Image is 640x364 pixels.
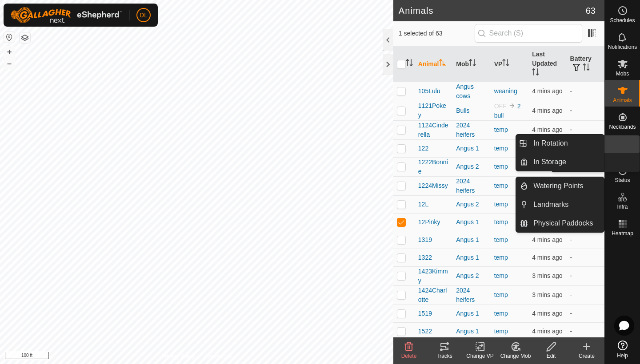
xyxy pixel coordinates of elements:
a: In Rotation [528,135,604,152]
div: Angus 1 [456,144,487,153]
a: temp [494,126,508,133]
span: 63 [586,4,596,17]
p-sorticon: Activate to sort [502,60,509,67]
span: Neckbands [609,124,636,130]
span: 1522 [418,327,432,336]
img: to [508,102,516,109]
td: - [567,101,604,120]
div: 2024 heifers [456,286,487,305]
li: Watering Points [516,177,604,195]
span: 1124Cinderella [418,121,449,139]
span: 17 Aug 2025 at 11:15 am [532,87,562,95]
span: 17 Aug 2025 at 11:15 am [532,236,562,243]
div: Angus 1 [456,253,487,262]
span: Infra [617,204,628,210]
td: - [567,231,604,249]
span: Heatmap [612,231,633,236]
span: 17 Aug 2025 at 11:15 am [532,310,562,317]
a: 2 bull [494,103,521,119]
a: weaning [494,87,517,95]
p-sorticon: Activate to sort [469,60,476,67]
a: Watering Points [528,177,604,195]
th: Battery [567,46,604,82]
td: - [567,120,604,139]
span: 17 Aug 2025 at 11:16 am [532,328,562,335]
span: 1121Pokey [418,101,449,120]
div: Angus 2 [456,200,487,209]
span: Mobs [616,71,629,76]
a: temp [494,254,508,261]
a: temp [494,272,508,279]
p-sorticon: Activate to sort [406,60,413,67]
li: Landmarks [516,196,604,214]
div: Tracks [427,352,462,360]
a: In Storage [528,153,604,171]
div: Angus 2 [456,162,487,171]
li: In Storage [516,153,604,171]
div: Angus 1 [456,218,487,227]
img: Gallagher Logo [11,7,122,23]
div: Angus 1 [456,309,487,318]
input: Search (S) [475,24,582,43]
span: 1322 [418,253,432,262]
span: 1224Missy [418,181,448,190]
div: 2024 heifers [456,121,487,139]
div: Angus 1 [456,235,487,245]
span: 17 Aug 2025 at 11:16 am [532,272,562,279]
li: Physical Paddocks [516,214,604,232]
td: - [567,266,604,285]
span: 105Lulu [418,87,440,96]
th: Last Updated [528,46,566,82]
span: 122 [418,144,428,153]
a: Landmarks [528,196,604,214]
div: Change VP [462,352,498,360]
span: 12Pinky [418,218,440,227]
a: Contact Us [205,352,232,360]
p-sorticon: Activate to sort [532,70,539,77]
h2: Animals [399,5,586,16]
span: 17 Aug 2025 at 11:16 am [532,291,562,298]
span: Schedules [610,18,635,23]
a: Help [605,337,640,362]
td: - [567,285,604,305]
span: Physical Paddocks [533,218,593,229]
span: Landmarks [533,199,568,210]
button: Reset Map [4,32,15,43]
a: Physical Paddocks [528,214,604,232]
div: Angus 2 [456,271,487,281]
td: - [567,305,604,322]
a: temp [494,310,508,317]
span: Help [617,353,628,358]
span: Animals [613,98,632,103]
span: Delete [401,353,417,359]
a: temp [494,236,508,243]
span: 1424Charlotte [418,286,449,305]
td: - [567,322,604,340]
a: temp [494,182,508,189]
a: temp [494,201,508,208]
p-sorticon: Activate to sort [583,65,590,72]
div: Angus cows [456,82,487,101]
div: Change Mob [498,352,533,360]
a: temp [494,145,508,152]
span: 17 Aug 2025 at 11:15 am [532,254,562,261]
div: Edit [533,352,569,360]
span: 17 Aug 2025 at 11:15 am [532,107,562,114]
a: temp [494,218,508,226]
div: Angus 1 [456,327,487,336]
span: Notifications [608,44,637,50]
button: Map Layers [20,32,30,43]
span: 1319 [418,235,432,245]
div: Bulls [456,106,487,115]
span: 1423Kimmy [418,267,449,285]
a: temp [494,291,508,298]
button: – [4,58,15,69]
span: 1 selected of 63 [399,29,475,38]
p-sorticon: Activate to sort [439,60,446,67]
th: VP [491,46,528,82]
span: 1222Bonnie [418,158,449,176]
span: 17 Aug 2025 at 11:15 am [532,126,562,133]
span: 12L [418,200,428,209]
th: Animal [415,46,452,82]
button: + [4,47,15,57]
